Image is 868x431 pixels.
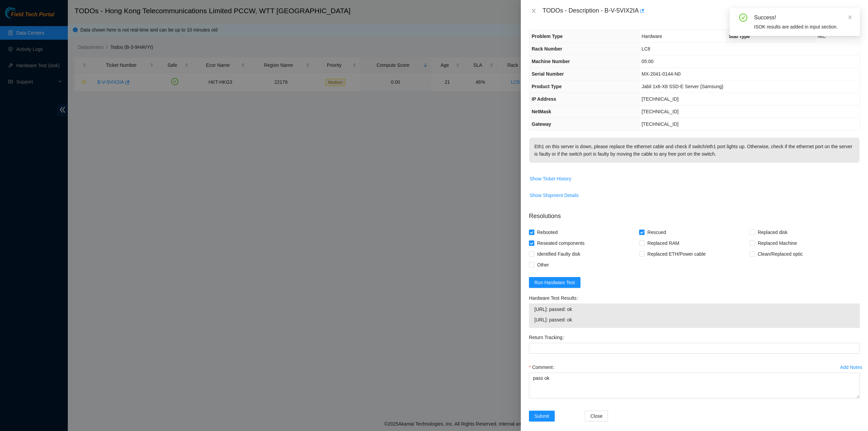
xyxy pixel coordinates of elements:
span: Problem Type [532,34,563,39]
span: Clean/Replaced optic [755,249,806,259]
span: LC8 [642,46,650,52]
button: Close [585,411,608,422]
span: [TECHNICAL_ID] [642,121,678,127]
label: Return Tracking [529,332,567,343]
label: Hardware Test Results [529,293,581,303]
span: Replaced Machine [755,238,800,249]
span: close [531,8,536,14]
span: IP Address [532,96,556,102]
span: Identified Faulty disk [534,249,583,259]
div: Success! [754,14,852,22]
span: Show Shipment Details [530,192,579,199]
span: [TECHNICAL_ID] [642,96,678,102]
span: Rescued [645,227,669,238]
span: Reseated components [534,238,587,249]
span: Replaced RAM [645,238,682,249]
button: Close [529,8,538,14]
span: Rebooted [534,227,560,238]
span: Replaced disk [755,227,790,238]
span: Gateway [532,121,551,127]
button: Submit [529,411,555,422]
label: Comment [529,362,557,373]
span: Close [590,412,603,420]
span: Machine Number [532,59,570,64]
p: Eth1 on this server is down, please replace the ethernet cable and check if switch/eth1 port ligh... [529,138,860,163]
span: Sub Type [729,34,750,39]
span: Show Ticket History [530,175,571,182]
button: Add Notes [840,362,863,373]
span: 05:00 [642,59,653,64]
span: MX-2041-0144-N0 [642,71,680,77]
button: Show Shipment Details [529,190,579,201]
span: Product Type [532,84,561,89]
span: [TECHNICAL_ID] [642,109,678,114]
span: Serial Number [532,71,564,77]
textarea: Comment [529,373,860,398]
span: [URL]: passed: ok [534,316,854,324]
span: Hardware [642,34,662,39]
span: Jabil 1x6-X8 SSD-E Server {Samsung} [642,84,723,89]
div: ISOK results are added in input section. [754,23,852,31]
span: Replaced ETH/Power cable [645,249,708,259]
button: Run Hardware Test [529,277,580,288]
span: close [848,15,852,20]
input: Return Tracking [529,343,860,354]
span: Run Hardware Test [534,279,575,286]
div: TODOs - Description - B-V-5VIX2IA [542,5,860,16]
span: check-circle [739,14,747,22]
span: [URL]: passed: ok [534,306,854,313]
span: NetMask [532,109,551,114]
p: Resolutions [529,206,860,221]
div: Add Notes [840,365,862,370]
button: Show Ticket History [529,173,572,184]
span: Other [534,259,552,270]
span: Submit [534,412,549,420]
span: Rack Number [532,46,562,52]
